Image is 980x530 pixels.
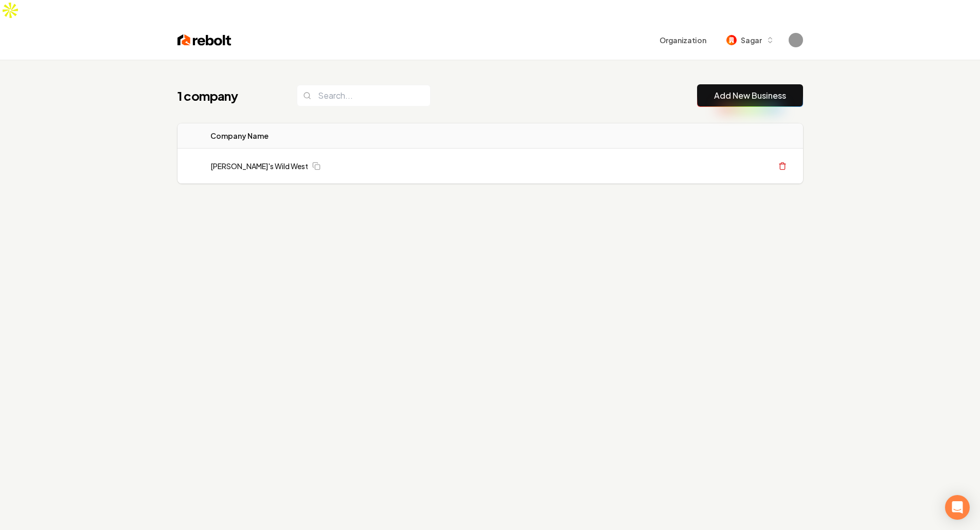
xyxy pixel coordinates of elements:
img: Sagar Soni [789,33,803,47]
a: Add New Business [714,89,786,102]
a: [PERSON_NAME]'s Wild West [210,161,308,171]
button: Add New Business [697,84,803,107]
button: Organization [653,31,712,49]
input: Search... [297,85,431,106]
h1: 1 company [177,87,276,104]
div: Open Intercom Messenger [945,495,970,520]
img: Sagar [726,35,737,45]
button: Open user button [789,33,803,47]
span: Sagar [741,35,761,46]
img: Rebolt Logo [177,33,231,47]
th: Company Name [202,123,484,149]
